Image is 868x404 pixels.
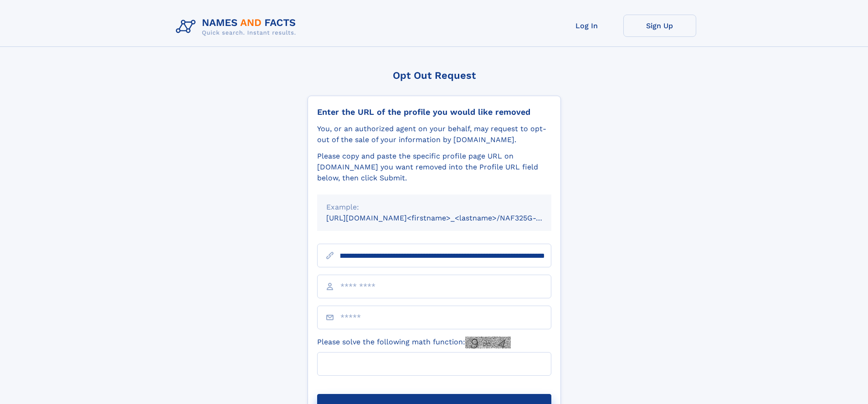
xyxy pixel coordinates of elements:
[623,15,696,37] a: Sign Up
[317,123,551,145] div: You, or an authorized agent on your behalf, may request to opt-out of the sale of your informatio...
[326,214,569,222] small: [URL][DOMAIN_NAME]<firstname>_<lastname>/NAF325G-xxxxxxxx
[326,202,542,213] div: Example:
[550,15,623,37] a: Log In
[317,337,511,348] label: Please solve the following math function:
[308,70,561,81] div: Opt Out Request
[317,151,551,184] div: Please copy and paste the specific profile page URL on [DOMAIN_NAME] you want removed into the Pr...
[172,15,303,39] img: Logo Names and Facts
[317,107,551,117] div: Enter the URL of the profile you would like removed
